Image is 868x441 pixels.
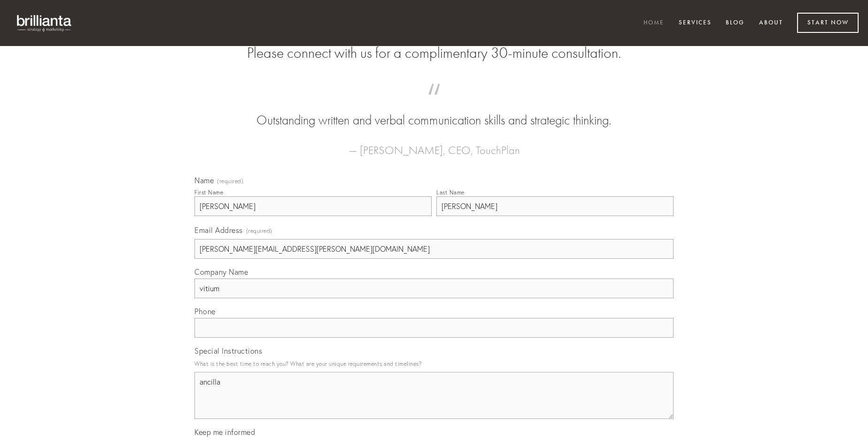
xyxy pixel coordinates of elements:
[797,13,859,33] a: Start Now
[194,225,243,235] span: Email Address
[194,189,223,196] div: First Name
[217,178,243,184] span: (required)
[194,427,255,437] span: Keep me informed
[209,130,659,160] figcaption: — [PERSON_NAME], CEO, TouchPlan
[194,267,248,277] span: Company Name
[209,93,659,130] blockquote: Outstanding written and verbal communication skills and strategic thinking.
[194,307,216,316] span: Phone
[194,357,674,370] p: What is the best time to reach you? What are your unique requirements and timelines?
[753,15,789,31] a: About
[194,176,214,185] span: Name
[9,9,80,37] img: brillianta - research, strategy, marketing
[209,93,659,111] span: “
[246,224,272,237] span: (required)
[673,15,718,31] a: Services
[637,15,670,31] a: Home
[720,15,751,31] a: Blog
[436,189,465,196] div: Last Name
[194,372,674,419] textarea: ancilla
[194,346,262,356] span: Special Instructions
[194,44,674,62] h2: Please connect with us for a complimentary 30-minute consultation.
